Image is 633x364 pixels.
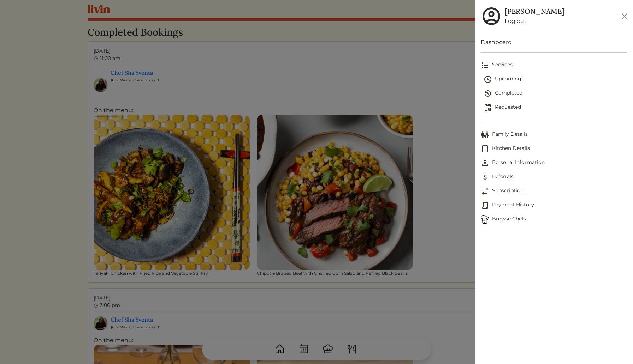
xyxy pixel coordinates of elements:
[505,17,564,25] a: Log out
[481,131,627,139] span: Family Details
[484,89,627,98] span: Completed
[481,142,627,156] a: Kitchen DetailsKitchen Details
[505,7,564,16] h5: [PERSON_NAME]
[481,215,489,224] img: Browse Chefs
[481,159,627,167] span: Personal Information
[484,103,492,112] img: pending_actions-fd19ce2ea80609cc4d7bbea353f93e2f363e46d0f816104e4e0650fdd7f915cf.svg
[481,201,627,210] span: Payment History
[481,187,489,195] img: Subscription
[481,170,627,184] a: ReferralsReferrals
[481,58,627,72] a: Services
[481,145,627,153] span: Kitchen Details
[481,173,489,181] img: Referrals
[481,173,627,181] span: Referrals
[484,75,492,84] img: schedule-fa401ccd6b27cf58db24c3bb5584b27dcd8bd24ae666a918e1c6b4ae8c451a22.svg
[619,11,630,22] button: Close
[481,145,489,153] img: Kitchen Details
[481,187,627,195] span: Subscription
[481,201,489,210] img: Payment History
[481,159,489,167] img: Personal Information
[481,128,627,142] a: Family DetailsFamily Details
[481,61,627,69] span: Services
[481,212,627,226] a: ChefsBrowse Chefs
[481,156,627,170] a: Personal InformationPersonal Information
[484,89,492,98] img: history-2b446bceb7e0f53b931186bf4c1776ac458fe31ad3b688388ec82af02103cd45.svg
[481,215,627,224] span: Browse Chefs
[481,184,627,198] a: SubscriptionSubscription
[481,61,489,69] img: format_list_bulleted-ebc7f0161ee23162107b508e562e81cd567eeab2455044221954b09d19068e74.svg
[484,103,627,112] span: Requested
[481,131,489,139] img: Family Details
[484,75,627,84] span: Upcoming
[481,198,627,212] a: Payment HistoryPayment History
[484,86,627,101] a: Completed
[481,6,502,27] img: user_account-e6e16d2ec92f44fc35f99ef0dc9cddf60790bfa021a6ecb1c896eb5d2907b31c.svg
[481,38,627,47] a: Dashboard
[484,72,627,86] a: Upcoming
[484,101,627,115] a: Requested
